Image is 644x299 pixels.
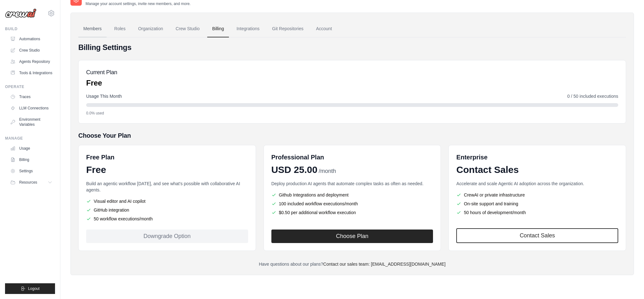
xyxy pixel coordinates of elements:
[271,192,433,198] li: Github Integrations and deployment
[271,164,318,175] span: USD 25.00
[86,180,248,193] p: Build an agentic workflow [DATE], and see what's possible with collaborative AI agents.
[271,201,433,207] li: 100 included workflow executions/month
[8,177,55,187] button: Resources
[8,34,55,44] a: Automations
[8,68,55,78] a: Tools & Integrations
[86,153,114,162] h6: Free Plan
[5,283,55,294] button: Logout
[8,166,55,176] a: Settings
[456,153,618,162] h6: Enterprise
[319,167,336,175] span: /month
[567,93,618,99] span: 0 / 50 included executions
[78,20,107,37] a: Members
[86,164,248,175] div: Free
[271,180,433,187] p: Deploy production AI agents that automate complex tasks as often as needed.
[456,201,618,207] li: On-site support and training
[86,78,117,88] p: Free
[78,42,626,53] h4: Billing Settings
[267,20,308,37] a: Git Repositories
[311,20,337,37] a: Account
[231,20,264,37] a: Integrations
[28,286,40,291] span: Logout
[5,8,36,18] img: Logo
[271,230,433,243] button: Choose Plan
[8,143,55,153] a: Usage
[19,180,37,185] span: Resources
[271,153,324,162] h6: Professional Plan
[456,228,618,243] a: Contact Sales
[323,262,446,267] a: Contact our sales team: [EMAIL_ADDRESS][DOMAIN_NAME]
[5,136,55,141] div: Manage
[133,20,168,37] a: Organization
[456,180,618,187] p: Accelerate and scale Agentic AI adoption across the organization.
[271,209,433,216] li: $0.50 per additional workflow execution
[5,26,55,31] div: Build
[86,230,248,243] div: Downgrade Option
[78,261,626,267] p: Have questions about our plans?
[456,192,618,198] li: CrewAI or private infrastructure
[8,103,55,113] a: LLM Connections
[5,84,55,89] div: Operate
[207,20,229,37] a: Billing
[8,45,55,55] a: Crew Studio
[78,131,626,140] h5: Choose Your Plan
[171,20,205,37] a: Crew Studio
[8,57,55,67] a: Agents Repository
[86,93,122,99] span: Usage This Month
[86,198,248,204] li: Visual editor and AI copilot
[86,207,248,213] li: GitHub integration
[86,1,191,6] p: Manage your account settings, invite new members, and more.
[456,164,618,175] div: Contact Sales
[8,92,55,102] a: Traces
[8,114,55,130] a: Environment Variables
[86,68,117,77] h5: Current Plan
[86,216,248,222] li: 50 workflow executions/month
[109,20,130,37] a: Roles
[8,155,55,165] a: Billing
[456,209,618,216] li: 50 hours of development/month
[86,111,104,116] span: 0.0% used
